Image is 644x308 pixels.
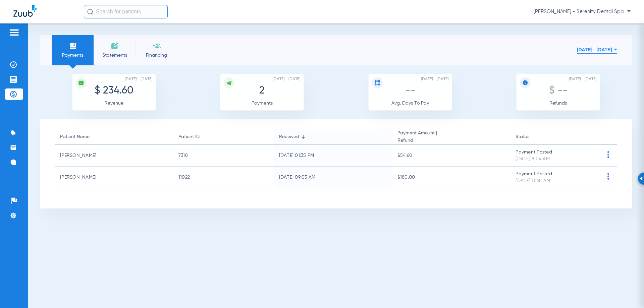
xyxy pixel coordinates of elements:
span: Statements [99,52,130,59]
td: $180.00 [392,167,511,188]
span: [DATE] 8:04 AM [516,157,550,161]
td: [DATE] 01:35 PM [274,145,392,167]
img: group-dot-blue.svg [604,173,612,180]
div: Received [279,133,387,140]
span: [DATE] - [DATE] [125,76,152,82]
div: Patient Name [60,133,168,140]
div: Received [279,133,299,140]
td: 11022 [173,167,274,188]
span: Payment Posted [516,150,552,155]
span: $ -- [549,86,568,96]
img: Search Icon [87,9,93,15]
span: Refund [397,137,437,144]
span: Payments [252,101,273,106]
span: Payment Posted [516,172,552,176]
img: group-dot-blue.svg [604,151,612,158]
td: [PERSON_NAME] [55,145,173,167]
img: icon [78,80,84,86]
img: financing icon [153,42,161,50]
button: [DATE] - [DATE] [577,43,617,56]
span: 2 [259,86,265,96]
div: Patient ID [178,133,200,140]
span: [DATE] - [DATE] [569,76,596,82]
img: icon [522,80,528,86]
div: Payment Amount |Refund [397,129,506,144]
input: Search for patients [84,5,168,18]
span: [DATE] 11:48 AM [516,178,550,183]
img: hamburger-icon [9,28,19,37]
div: Payment Amount | [397,129,437,144]
span: Payments [57,52,89,59]
span: Avg. Days To Pay [391,101,429,106]
td: [PERSON_NAME] [55,167,173,188]
div: Patient ID [178,133,269,140]
td: [DATE] 09:03 AM [274,167,392,188]
img: icon [374,80,380,86]
span: -- [405,86,415,96]
span: [DATE] - [DATE] [273,76,300,82]
img: invoices icon [111,42,119,50]
img: Arrow [640,177,643,181]
span: Refunds [549,101,567,106]
span: Financing [141,52,172,59]
div: Status [516,133,529,140]
div: Status [516,133,594,140]
td: 7318 [173,145,274,167]
span: $ 234.60 [95,86,133,96]
img: icon [226,80,232,86]
div: Patient Name [60,133,90,140]
span: [DATE] - [DATE] [421,76,448,82]
iframe: Chat Widget [610,276,644,308]
span: Revenue [105,101,123,106]
img: payments icon [69,42,77,50]
td: $54.60 [392,145,511,167]
span: [PERSON_NAME] - Serenity Dental Spa [534,8,631,15]
img: Zuub Logo [13,5,37,17]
